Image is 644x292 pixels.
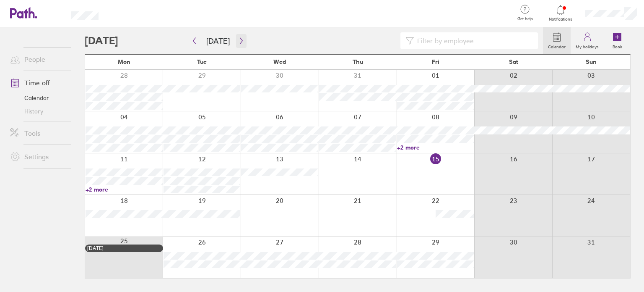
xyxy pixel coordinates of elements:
[3,51,71,68] a: People
[432,58,439,65] span: Fri
[571,27,604,54] a: My holidays
[512,16,539,21] span: Get help
[586,58,597,65] span: Sun
[3,74,71,91] a: Time off
[543,42,571,50] label: Calendar
[414,33,533,49] input: Filter by employee
[273,58,286,65] span: Wed
[118,58,130,65] span: Mon
[3,148,71,165] a: Settings
[547,17,574,22] span: Notifications
[547,4,574,22] a: Notifications
[353,58,363,65] span: Thu
[3,125,71,142] a: Tools
[200,34,236,48] button: [DATE]
[3,91,71,105] a: Calendar
[571,42,604,50] label: My holidays
[86,186,163,193] a: +2 more
[608,42,627,50] label: Book
[543,27,571,54] a: Calendar
[604,27,631,54] a: Book
[397,144,474,151] a: +2 more
[197,58,207,65] span: Tue
[3,105,71,118] a: History
[509,58,518,65] span: Sat
[87,245,161,251] div: [DATE]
